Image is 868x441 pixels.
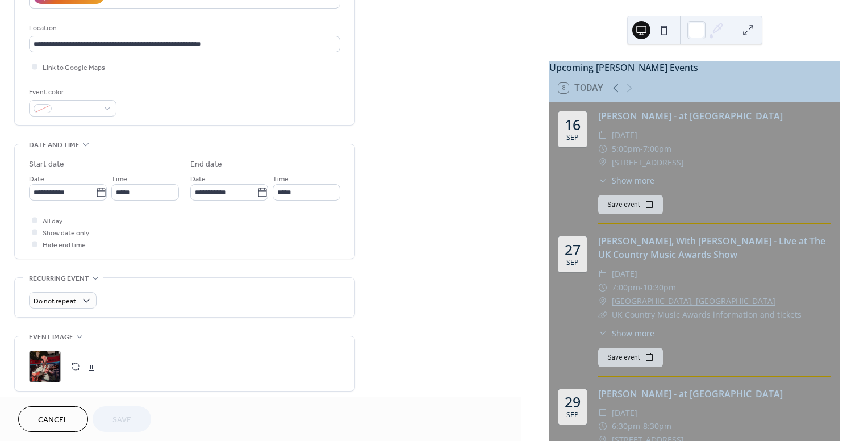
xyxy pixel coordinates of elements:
div: ​ [598,128,607,142]
div: ​ [598,142,607,156]
a: [STREET_ADDRESS] [612,156,684,169]
span: All day [43,215,62,227]
span: - [640,142,643,156]
div: ​ [598,308,607,322]
div: ​ [598,174,607,186]
div: Sep [566,259,579,267]
div: ​ [598,156,607,169]
a: [GEOGRAPHIC_DATA], [GEOGRAPHIC_DATA] [612,294,775,308]
div: Event color [29,86,114,98]
div: ; [29,351,61,382]
span: Event image [29,331,73,343]
span: Cancel [38,414,68,426]
span: Link to Google Maps [43,62,105,74]
span: Date [190,173,206,185]
span: - [640,281,643,294]
span: [DATE] [612,267,637,281]
div: 29 [565,395,581,409]
span: 6:30pm [612,419,640,433]
a: UK Country Music Awards information and tickets [612,309,802,320]
span: 7:00pm [612,281,640,294]
span: Date [29,173,44,185]
div: Upcoming [PERSON_NAME] Events [549,61,840,74]
div: 27 [565,243,581,257]
span: - [640,419,643,433]
span: Recurring event [29,273,89,285]
div: End date [190,159,222,170]
span: Do not repeat [34,295,76,308]
div: Location [29,22,338,34]
div: ​ [598,281,607,294]
div: 16 [565,118,581,132]
span: Show date only [43,227,89,239]
span: [DATE] [612,406,637,420]
div: Sep [566,411,579,419]
button: Cancel [18,406,88,432]
div: Sep [566,134,579,142]
button: ​Show more [598,174,654,186]
span: [DATE] [612,128,637,142]
span: Show more [612,327,654,339]
button: Save event [598,195,663,214]
div: ​ [598,419,607,433]
span: Date and time [29,139,80,151]
span: 8:30pm [643,419,671,433]
div: ​ [598,327,607,339]
div: ​ [598,406,607,420]
div: ​ [598,294,607,308]
div: [PERSON_NAME] - at [GEOGRAPHIC_DATA] [598,387,831,401]
div: ​ [598,267,607,281]
button: Save event [598,348,663,367]
span: Show more [612,174,654,186]
div: [PERSON_NAME] - at [GEOGRAPHIC_DATA] [598,109,831,123]
span: 10:30pm [643,281,676,294]
button: ​Show more [598,327,654,339]
span: Time [111,173,127,185]
span: Time [273,173,289,185]
div: Start date [29,159,64,170]
span: 7:00pm [643,142,671,156]
span: Hide end time [43,239,86,251]
span: 5:00pm [612,142,640,156]
a: [PERSON_NAME], With [PERSON_NAME] - Live at The UK Country Music Awards Show [598,235,825,261]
